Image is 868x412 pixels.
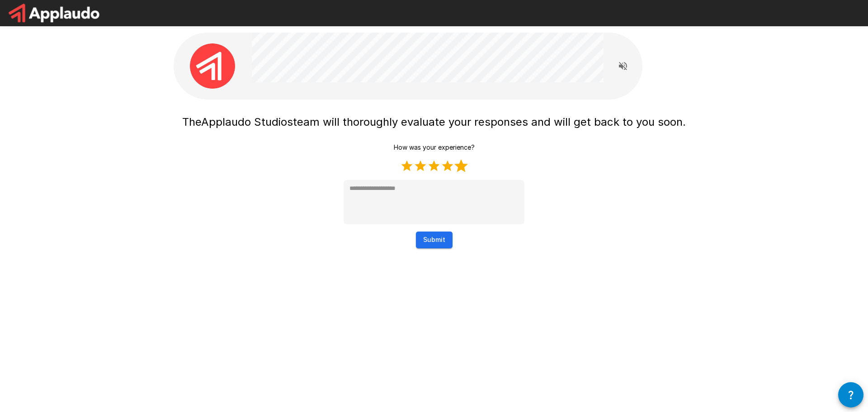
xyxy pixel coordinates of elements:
[190,43,235,89] img: applaudo_avatar.png
[416,232,453,248] button: Submit
[614,57,632,75] button: Read questions aloud
[182,115,201,128] span: The
[394,143,475,152] p: How was your experience?
[293,115,686,128] span: team will thoroughly evaluate your responses and will get back to you soon.
[201,115,293,128] span: Applaudo Studios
